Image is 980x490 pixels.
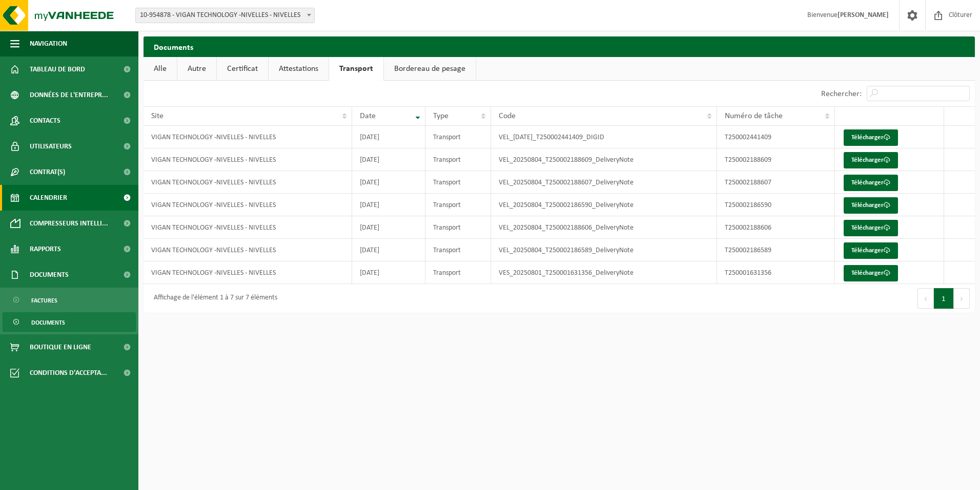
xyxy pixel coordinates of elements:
[30,159,65,185] span: Contrat(s)
[30,31,67,56] span: Navigation
[821,90,862,98] label: Rechercher:
[144,57,177,81] a: Alle
[144,261,352,284] td: VIGAN TECHNOLOGY -NIVELLES - NIVELLES
[384,57,476,81] a: Bordereau de pesage
[425,239,491,261] td: Transport
[144,171,352,194] td: VIGAN TECHNOLOGY -NIVELLES - NIVELLES
[144,148,352,171] td: VIGAN TECHNOLOGY -NIVELLES - NIVELLES
[352,216,426,239] td: [DATE]
[491,148,717,171] td: VEL_20250804_T250002188609_DeliveryNote
[30,262,69,288] span: Documents
[30,334,91,360] span: Boutique en ligne
[717,239,835,261] td: T250002186589
[31,313,65,332] span: Documents
[269,57,329,81] a: Attestations
[491,239,717,261] td: VEL_20250804_T250002186589_DeliveryNote
[30,236,61,262] span: Rapports
[144,194,352,216] td: VIGAN TECHNOLOGY -NIVELLES - NIVELLES
[844,175,898,191] a: Télécharger
[425,171,491,194] td: Transport
[844,265,898,281] a: Télécharger
[136,8,314,23] span: 10-954878 - VIGAN TECHNOLOGY -NIVELLES - NIVELLES
[352,171,426,194] td: [DATE]
[352,261,426,284] td: [DATE]
[217,57,268,81] a: Certificat
[499,112,516,120] span: Code
[425,148,491,171] td: Transport
[352,126,426,148] td: [DATE]
[717,216,835,239] td: T250002188606
[917,288,934,309] button: Previous
[844,197,898,214] a: Télécharger
[425,194,491,216] td: Transport
[352,194,426,216] td: [DATE]
[3,312,136,332] a: Documents
[491,126,717,148] td: VEL_[DATE]_T250002441409_DIGID
[149,289,277,308] div: Affichage de l'élément 1 à 7 sur 7 éléments
[360,112,376,120] span: Date
[30,134,72,159] span: Utilisateurs
[491,194,717,216] td: VEL_20250804_T250002186590_DeliveryNote
[425,261,491,284] td: Transport
[717,261,835,284] td: T250001631356
[144,239,352,261] td: VIGAN TECHNOLOGY -NIVELLES - NIVELLES
[329,57,383,81] a: Transport
[491,171,717,194] td: VEL_20250804_T250002188607_DeliveryNote
[144,36,975,56] h2: Documents
[838,11,889,19] strong: [PERSON_NAME]
[433,112,448,120] span: Type
[844,152,898,168] a: Télécharger
[844,129,898,146] a: Télécharger
[30,82,108,108] span: Données de l'entrepr...
[425,216,491,239] td: Transport
[135,8,315,23] span: 10-954878 - VIGAN TECHNOLOGY -NIVELLES - NIVELLES
[144,216,352,239] td: VIGAN TECHNOLOGY -NIVELLES - NIVELLES
[144,126,352,148] td: VIGAN TECHNOLOGY -NIVELLES - NIVELLES
[491,261,717,284] td: VES_20250801_T250001631356_DeliveryNote
[30,211,108,236] span: Compresseurs intelli...
[425,126,491,148] td: Transport
[177,57,216,81] a: Autre
[3,290,136,310] a: Factures
[725,112,783,120] span: Numéro de tâche
[717,171,835,194] td: T250002188607
[30,56,85,82] span: Tableau de bord
[717,194,835,216] td: T250002186590
[954,288,970,309] button: Next
[31,291,57,310] span: Factures
[491,216,717,239] td: VEL_20250804_T250002188606_DeliveryNote
[717,126,835,148] td: T250002441409
[151,112,164,120] span: Site
[844,242,898,259] a: Télécharger
[717,148,835,171] td: T250002188609
[934,288,954,309] button: 1
[30,185,67,211] span: Calendrier
[30,108,60,134] span: Contacts
[30,360,107,386] span: Conditions d'accepta...
[844,220,898,236] a: Télécharger
[352,239,426,261] td: [DATE]
[352,148,426,171] td: [DATE]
